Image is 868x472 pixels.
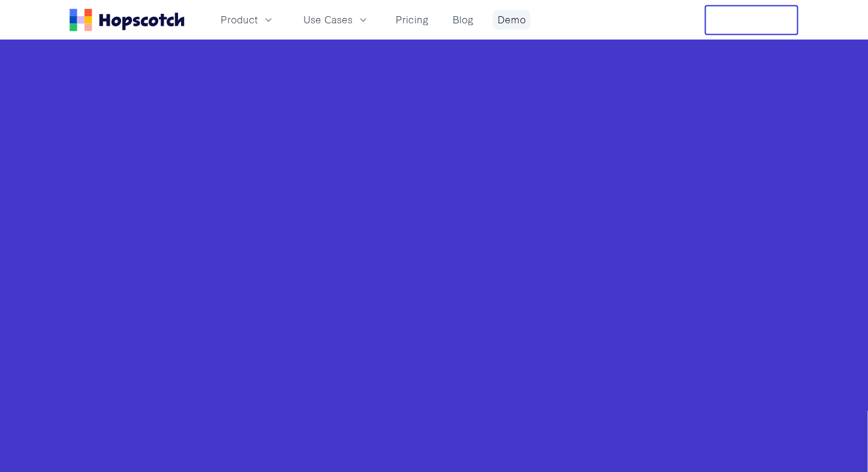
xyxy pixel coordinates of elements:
[213,10,282,29] button: Product
[221,12,258,27] span: Product
[448,10,478,29] a: Blog
[391,10,433,29] a: Pricing
[108,25,760,426] iframe: Hopscotch live demo
[296,10,376,29] button: Use Cases
[303,12,352,27] span: Use Cases
[70,8,185,31] a: Home
[493,10,531,29] a: Demo
[705,5,798,35] button: Free Trial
